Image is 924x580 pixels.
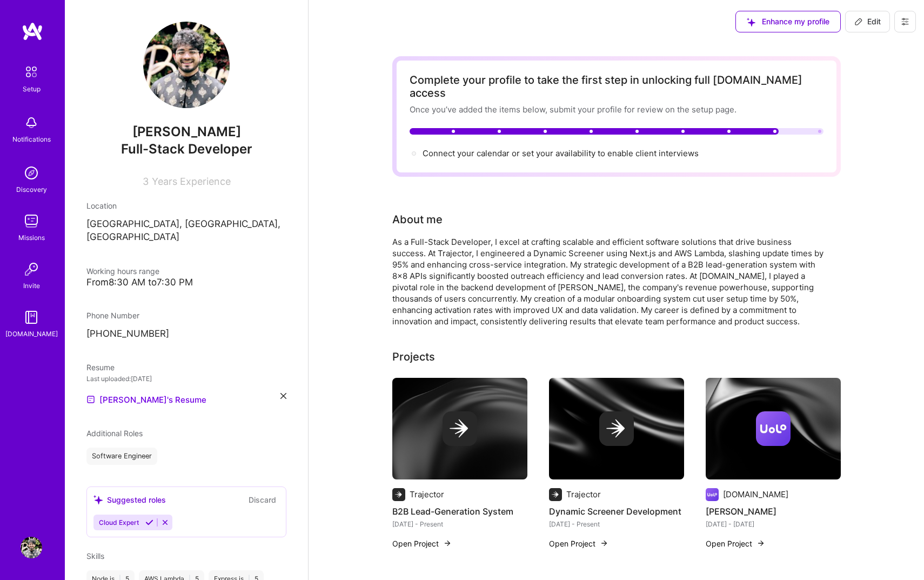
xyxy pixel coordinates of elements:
[410,74,823,99] div: Complete your profile to take the first step in unlocking full [DOMAIN_NAME] access
[145,518,153,526] i: Accept
[423,148,699,158] span: Connect your calendar or set your availability to enable client interviews
[392,236,825,327] div: As a Full-Stack Developer, I excel at crafting scalable and efficient software solutions that dri...
[86,218,286,244] p: [GEOGRAPHIC_DATA], [GEOGRAPHIC_DATA], [GEOGRAPHIC_DATA]
[21,112,42,134] img: bell
[20,61,43,83] img: setup
[706,378,841,479] img: cover
[599,411,634,446] img: Company logo
[392,349,435,365] div: Projects
[706,504,841,518] h4: [PERSON_NAME]
[706,518,841,530] div: [DATE] - [DATE]
[152,176,231,187] span: Years Experience
[93,495,103,504] i: icon SuggestedTeams
[392,378,527,479] img: cover
[756,539,765,548] img: arrow-right
[23,280,40,291] div: Invite
[392,211,443,228] div: About me
[86,448,157,465] div: Software Engineer
[392,518,527,530] div: [DATE] - Present
[410,104,823,115] div: Once you’ve added the items below, submit your profile for review on the setup page.
[245,494,279,506] button: Discard
[21,306,42,328] img: guide book
[410,489,444,500] div: Trajector
[86,311,139,320] span: Phone Number
[21,537,42,558] img: User Avatar
[21,210,42,232] img: teamwork
[16,184,47,195] div: Discovery
[86,124,286,140] span: [PERSON_NAME]
[86,395,95,404] img: Resume
[845,11,890,32] button: Edit
[121,141,252,157] span: Full-Stack Developer
[21,258,42,280] img: Invite
[549,504,684,518] h4: Dynamic Screener Development
[22,22,43,41] img: logo
[706,538,765,549] button: Open Project
[392,504,527,518] h4: B2B Lead-Generation System
[756,411,791,446] img: Company logo
[86,328,286,341] p: [PHONE_NUMBER]
[86,363,115,372] span: Resume
[86,393,206,406] a: [PERSON_NAME]'s Resume
[143,176,149,187] span: 3
[99,518,139,526] span: Cloud Expert
[549,378,684,479] img: cover
[600,539,608,548] img: arrow-right
[280,393,286,399] i: icon Close
[86,277,286,288] div: From 8:30 AM to 7:30 PM
[21,162,42,184] img: discovery
[392,488,405,501] img: Company logo
[706,488,719,501] img: Company logo
[5,328,58,339] div: [DOMAIN_NAME]
[18,232,45,243] div: Missions
[86,200,286,211] div: Location
[161,518,169,526] i: Reject
[566,489,601,500] div: Trajector
[86,373,286,384] div: Last uploaded: [DATE]
[12,134,51,145] div: Notifications
[443,539,452,548] img: arrow-right
[723,489,788,500] div: [DOMAIN_NAME]
[93,494,166,505] div: Suggested roles
[854,16,881,27] span: Edit
[549,518,684,530] div: [DATE] - Present
[443,411,477,446] img: Company logo
[392,538,452,549] button: Open Project
[549,538,608,549] button: Open Project
[86,429,143,438] span: Additional Roles
[86,551,104,561] span: Skills
[18,537,45,558] a: User Avatar
[143,22,230,108] img: User Avatar
[549,488,562,501] img: Company logo
[23,83,41,95] div: Setup
[86,266,159,276] span: Working hours range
